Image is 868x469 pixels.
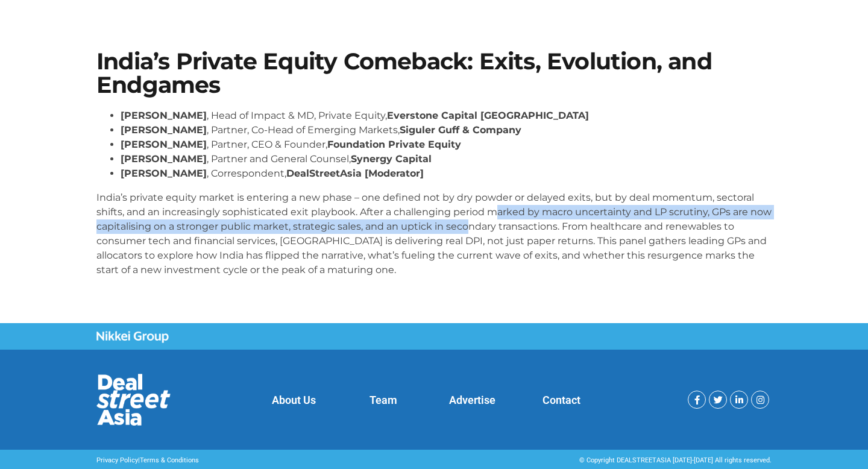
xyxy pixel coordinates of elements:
strong: Foundation Private Equity [327,139,461,150]
strong: Siguler Guff & Company [400,124,521,136]
li: , Partner and General Counsel, [121,152,772,166]
strong: [PERSON_NAME] [121,124,207,136]
strong: [PERSON_NAME] [121,139,207,150]
li: , Partner, Co-Head of Emerging Markets, [121,123,772,137]
li: , Correspondent, [121,166,772,181]
img: Nikkei Group [96,331,169,343]
strong: Everstone Capital [GEOGRAPHIC_DATA] [387,110,589,121]
a: Contact [542,394,580,406]
p: India’s private equity market is entering a new phase – one defined not by dry powder or delayed ... [96,190,772,277]
strong: [PERSON_NAME] [121,110,207,121]
p: | [96,456,428,466]
strong: [PERSON_NAME] [121,153,207,165]
strong: [PERSON_NAME] [121,168,207,179]
a: Team [370,394,397,406]
strong: Synergy Capital [351,153,432,165]
li: , Head of Impact & MD, Private Equity, [121,109,772,123]
strong: DealStreetAsia [Moderator] [286,168,424,179]
li: , Partner, CEO & Founder, [121,137,772,152]
a: About Us [272,394,316,406]
a: Advertise [449,394,495,406]
h1: India’s Private Equity Comeback: Exits, Evolution, and Endgames [96,50,772,96]
a: Privacy Policy [96,456,138,464]
div: © Copyright DEALSTREETASIA [DATE]-[DATE] All rights reserved. [440,456,772,466]
a: Terms & Conditions [140,456,199,464]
